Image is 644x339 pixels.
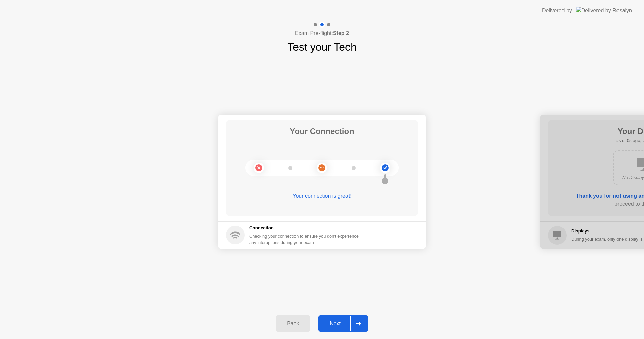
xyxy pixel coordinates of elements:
[287,39,357,55] h1: Test your Tech
[276,315,310,332] button: Back
[333,30,349,36] b: Step 2
[249,233,363,246] div: Checking your connection to ensure you don’t experience any interuptions during your exam
[320,321,350,327] div: Next
[318,315,368,332] button: Next
[278,321,308,327] div: Back
[542,7,572,15] div: Delivered by
[295,29,349,37] h4: Exam Pre-flight:
[290,125,354,137] h1: Your Connection
[249,225,363,231] h5: Connection
[576,7,632,14] img: Delivered by Rosalyn
[226,192,418,200] div: Your connection is great!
